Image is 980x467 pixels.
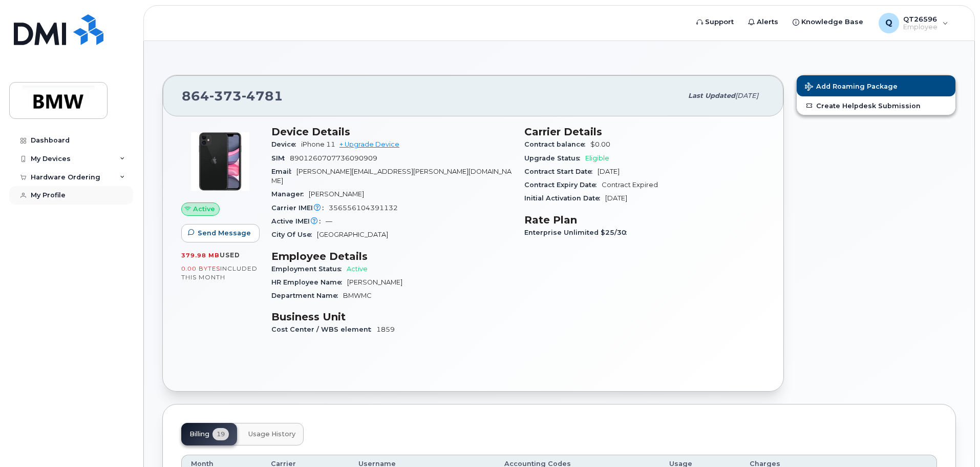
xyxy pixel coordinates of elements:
[797,75,955,96] button: Add Roaming Package
[524,181,602,189] span: Contract Expiry Date
[248,430,295,438] span: Usage History
[181,252,220,259] span: 379.98 MB
[598,168,620,175] span: [DATE]
[797,96,955,115] a: Create Helpdesk Submission
[524,194,605,202] span: Initial Activation Date
[524,214,765,226] h3: Rate Plan
[376,326,395,333] span: 1859
[271,190,309,198] span: Manager
[271,292,343,299] span: Department Name
[182,88,283,104] span: 864
[524,126,765,138] h3: Carrier Details
[271,278,347,286] span: HR Employee Name
[343,292,372,299] span: BMWMC
[271,265,347,273] span: Employment Status
[271,126,512,138] h3: Device Details
[290,154,377,162] span: 8901260707736090909
[524,154,585,162] span: Upgrade Status
[242,88,283,104] span: 4781
[181,265,220,272] span: 0.00 Bytes
[935,422,972,459] iframe: Messenger Launcher
[524,229,632,236] span: Enterprise Unlimited $25/30
[524,140,590,148] span: Contract balance
[329,204,398,212] span: 356556104391132
[347,278,402,286] span: [PERSON_NAME]
[189,131,251,192] img: iPhone_11.jpg
[602,181,658,189] span: Contract Expired
[301,140,335,148] span: iPhone 11
[271,250,512,262] h3: Employee Details
[339,140,399,148] a: + Upgrade Device
[271,140,301,148] span: Device
[317,231,388,238] span: [GEOGRAPHIC_DATA]
[181,224,260,242] button: Send Message
[735,92,758,99] span: [DATE]
[271,204,329,212] span: Carrier IMEI
[347,265,368,273] span: Active
[220,251,240,259] span: used
[326,217,332,225] span: —
[271,311,512,323] h3: Business Unit
[271,168,296,175] span: Email
[271,154,290,162] span: SIM
[688,92,735,99] span: Last updated
[271,326,376,333] span: Cost Center / WBS element
[585,154,609,162] span: Eligible
[209,88,242,104] span: 373
[271,217,326,225] span: Active IMEI
[590,140,610,148] span: $0.00
[271,231,317,238] span: City Of Use
[524,168,598,175] span: Contract Start Date
[198,228,251,238] span: Send Message
[309,190,364,198] span: [PERSON_NAME]
[271,168,512,185] span: [PERSON_NAME][EMAIL_ADDRESS][PERSON_NAME][DOMAIN_NAME]
[605,194,627,202] span: [DATE]
[193,204,215,214] span: Active
[805,83,898,92] span: Add Roaming Package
